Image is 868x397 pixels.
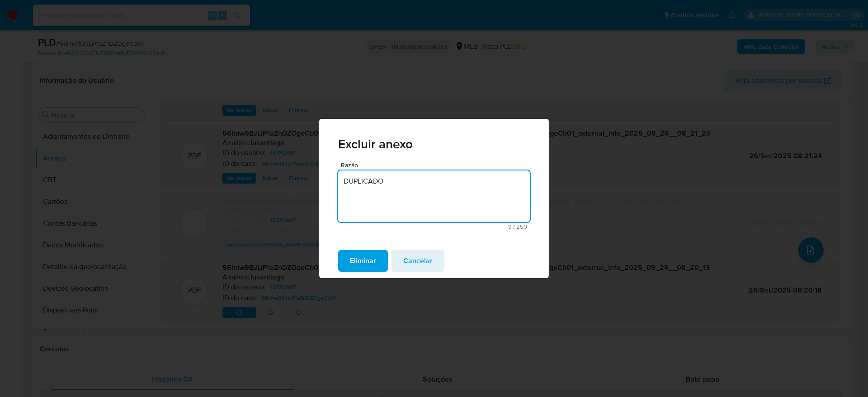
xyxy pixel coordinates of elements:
button: cancel.action [392,250,444,272]
textarea: Razão [338,170,530,222]
span: Razão [341,162,533,169]
button: Eliminar [338,250,388,272]
span: Máximo 250 caracteres [341,224,527,230]
span: Excluir anexo [338,138,530,151]
span: Eliminar [350,251,376,271]
div: Excluir anexo [319,119,549,278]
span: Cancelar [403,251,433,271]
